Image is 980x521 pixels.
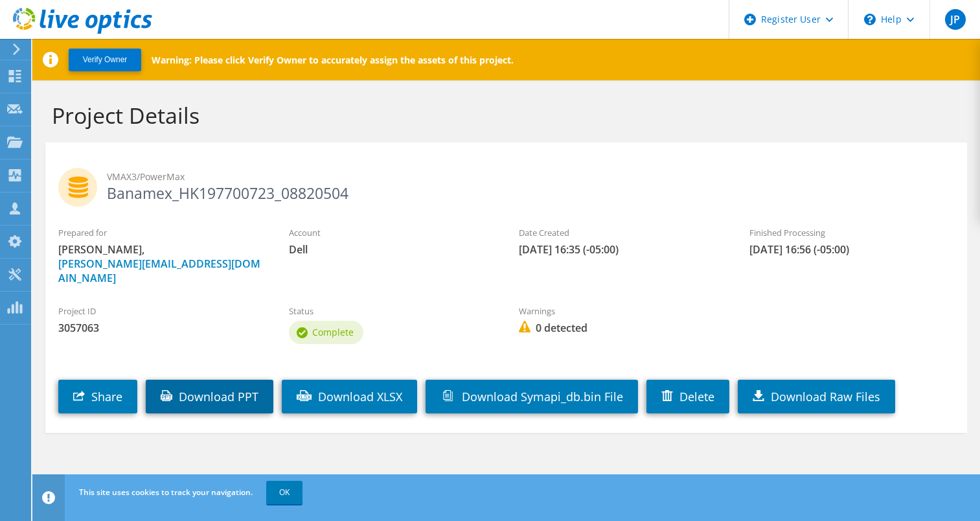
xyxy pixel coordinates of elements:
[152,54,514,66] p: Warning: Please click Verify Owner to accurately assign the assets of this project.
[58,242,263,285] span: [PERSON_NAME],
[738,380,895,413] a: Download Raw Files
[58,257,260,285] a: [PERSON_NAME][EMAIL_ADDRESS][DOMAIN_NAME]
[289,305,494,318] label: Status
[79,487,253,498] span: This site uses cookies to track your navigation.
[69,49,141,71] button: Verify Owner
[58,380,137,413] a: Share
[646,380,729,413] a: Delete
[864,14,876,25] svg: \n
[58,168,954,200] h2: Banamex_HK197700723_08820504
[58,321,263,335] span: 3057063
[749,226,954,239] label: Finished Processing
[107,170,954,184] span: VMAX3/PowerMax
[312,326,354,338] span: Complete
[58,305,263,318] label: Project ID
[945,9,966,30] span: JP
[519,242,724,257] span: [DATE] 16:35 (-05:00)
[289,242,494,257] span: Dell
[519,226,724,239] label: Date Created
[282,380,417,413] a: Download XLSX
[266,481,302,504] a: OK
[519,305,724,318] label: Warnings
[519,321,724,335] span: 0 detected
[426,380,638,413] a: Download Symapi_db.bin File
[749,242,954,257] span: [DATE] 16:56 (-05:00)
[58,226,263,239] label: Prepared for
[52,102,954,129] h1: Project Details
[289,226,494,239] label: Account
[146,380,273,413] a: Download PPT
